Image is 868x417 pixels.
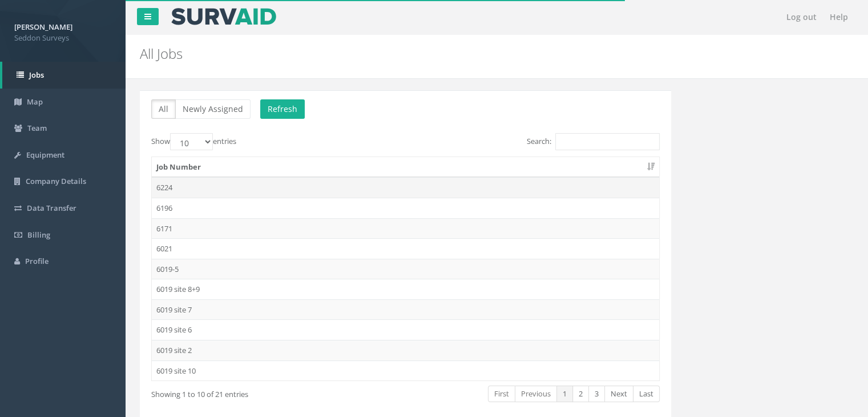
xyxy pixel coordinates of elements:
label: Show entries [151,133,236,150]
strong: [PERSON_NAME] [14,22,72,32]
td: 6019 site 10 [152,360,659,381]
a: Next [604,386,633,402]
td: 6019 site 8+9 [152,279,659,299]
a: [PERSON_NAME] Seddon Surveys [14,19,111,43]
td: 6021 [152,238,659,259]
a: 3 [588,386,605,402]
select: Showentries [170,133,213,150]
td: 6019 site 7 [152,299,659,320]
a: 1 [556,386,573,402]
span: Billing [27,230,50,240]
td: 6171 [152,218,659,239]
input: Search: [555,133,660,150]
a: 2 [572,386,589,402]
a: First [488,386,515,402]
a: Jobs [2,62,126,89]
span: Profile [25,256,49,266]
td: 6196 [152,198,659,218]
span: Equipment [26,150,64,160]
div: Showing 1 to 10 of 21 entries [151,384,353,400]
span: Data Transfer [27,203,76,213]
button: Refresh [260,99,305,119]
td: 6224 [152,177,659,198]
td: 6019 site 2 [152,340,659,360]
button: Newly Assigned [175,99,251,119]
span: Team [27,123,47,133]
td: 6019 site 6 [152,319,659,340]
a: Last [633,386,660,402]
th: Job Number: activate to sort column ascending [152,157,659,178]
label: Search: [527,133,660,150]
span: Jobs [29,70,44,80]
span: Seddon Surveys [14,33,111,43]
a: Previous [515,386,557,402]
h2: All Jobs [140,46,732,61]
span: Company Details [26,176,86,186]
td: 6019-5 [152,259,659,279]
button: All [151,99,176,119]
span: Map [27,97,43,107]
